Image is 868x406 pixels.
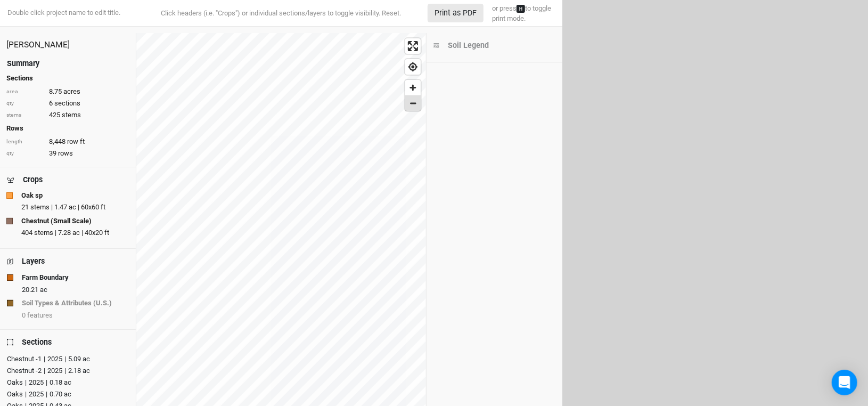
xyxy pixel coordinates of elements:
[21,228,129,238] div: 404 stems | 7.28 ac | 40x20 ft
[517,5,525,13] kbd: H
[22,337,52,348] div: Sections
[6,137,129,147] div: 8,448
[6,365,125,375] button: Chestnut -2|2025|2.18 ac
[6,149,129,158] div: 39
[44,354,45,364] div: |
[405,95,421,111] button: Zoom out
[6,88,44,96] div: area
[7,58,39,69] div: Summary
[6,388,125,398] button: Oaks|2025|0.70 ac
[67,137,85,147] span: row ft
[46,377,47,388] div: |
[23,377,71,388] div: 2025 0.18 ac
[6,111,44,119] div: stems
[25,377,27,388] div: |
[405,80,421,95] button: Zoom in
[42,366,90,376] div: 2025 2.18 ac
[6,87,129,96] div: 8.75
[64,366,66,376] div: |
[405,96,421,111] span: Zoom out
[22,285,129,295] div: 20.21 ac
[44,366,45,376] div: |
[54,99,80,108] span: sections
[22,298,112,308] strong: Soil Types & Attributes (U.S.)
[21,216,92,226] strong: Chestnut (Small Scale)
[405,59,421,75] button: Find my location
[7,366,42,376] div: Chestnut -2
[22,256,45,267] div: Layers
[405,38,421,54] button: Enter fullscreen
[832,370,857,395] div: Open Intercom Messenger
[64,354,66,364] div: |
[6,99,129,108] div: 6
[6,297,129,319] button: Soil Types & Attributes (U.S.)0 features
[58,149,73,158] span: rows
[6,150,44,158] div: qty
[63,87,80,96] span: acres
[6,39,129,51] div: Nathan Smith
[6,100,44,108] div: qty
[6,110,129,120] div: 425
[62,110,81,120] span: stems
[6,377,125,386] button: Oaks|2025|0.18 ac
[46,389,47,400] div: |
[448,40,489,51] div: Soil Legend
[382,8,402,19] button: Reset.
[42,354,90,364] div: 2025 5.09 ac
[7,354,42,364] div: Chestnut -1
[6,124,129,133] h4: Rows
[25,389,27,400] div: |
[6,74,129,83] h4: Sections
[140,8,422,19] div: Click headers (i.e. "Crops") or individual sections/layers to toggle visibility.
[7,377,23,388] div: Oaks
[7,389,23,400] div: Oaks
[6,272,129,293] button: Farm Boundary20.21 ac
[5,8,120,18] div: Double click project name to edit title.
[21,202,129,212] div: 21 stems | 1.47 ac | 60x60 ft
[22,272,69,283] strong: Farm Boundary
[428,4,484,22] button: Print as PDF
[6,353,125,363] button: Chestnut -1|2025|5.09 ac
[23,389,71,400] div: 2025 0.70 ac
[22,311,129,320] div: 0 features
[21,191,43,200] strong: Oak sp
[6,138,44,146] div: length
[23,174,43,185] div: Crops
